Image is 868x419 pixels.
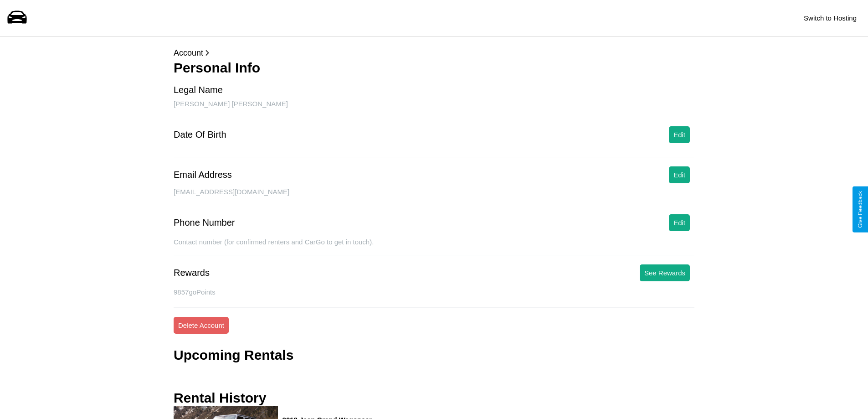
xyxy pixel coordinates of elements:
p: Account [174,46,694,60]
p: 9857 goPoints [174,286,694,298]
div: Contact number (for confirmed renters and CarGo to get in touch). [174,238,694,255]
div: Date Of Birth [174,129,226,140]
h3: Upcoming Rentals [174,347,293,363]
div: Email Address [174,170,232,180]
div: Give Feedback [857,191,863,228]
div: Legal Name [174,85,223,95]
div: Rewards [174,268,210,278]
button: Delete Account [174,317,229,334]
div: Phone Number [174,217,235,228]
button: Edit [669,214,690,231]
h3: Rental History [174,390,266,406]
div: [EMAIL_ADDRESS][DOMAIN_NAME] [174,188,694,205]
button: Edit [669,126,690,143]
button: Edit [669,166,690,183]
button: See Rewards [640,264,690,281]
div: [PERSON_NAME] [PERSON_NAME] [174,100,694,117]
h3: Personal Info [174,60,694,76]
button: Switch to Hosting [799,10,861,26]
